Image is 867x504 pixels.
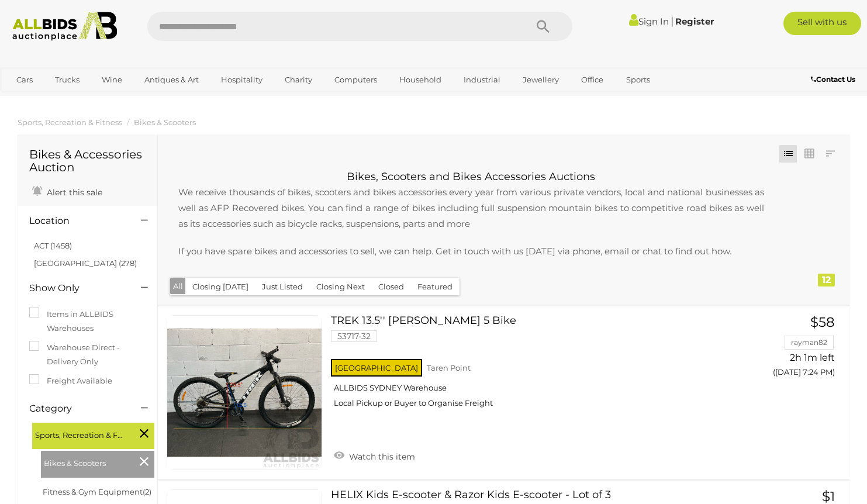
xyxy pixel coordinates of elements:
a: [GEOGRAPHIC_DATA] [9,90,107,109]
a: Fitness & Gym Equipment(2) [43,487,151,496]
a: Industrial [456,70,508,89]
h2: Bikes, Scooters and Bikes Accessories Auctions [167,171,776,183]
h4: Category [29,403,123,414]
button: All [170,278,186,295]
a: Trucks [47,70,87,89]
a: ACT (1458) [34,241,72,250]
a: Sell with us [783,12,861,35]
span: | [671,15,673,27]
a: $58 rayman82 2h 1m left ([DATE] 7:24 PM) [743,315,838,384]
button: Search [514,12,572,41]
span: Sports, Recreation & Fitness [35,426,123,442]
span: Bikes & Scooters [44,454,132,470]
a: Office [574,70,611,89]
button: Closing Next [309,278,372,296]
a: [GEOGRAPHIC_DATA] (278) [34,258,137,268]
button: Just Listed [255,278,310,296]
a: Jewellery [515,70,567,89]
span: $58 [810,314,835,330]
span: (2) [143,487,151,496]
span: Alert this sale [44,187,102,198]
h4: Location [29,216,123,226]
a: TREK 13.5'' [PERSON_NAME] 5 Bike 53717-32 [GEOGRAPHIC_DATA] Taren Point ALLBIDS SYDNEY Warehouse ... [340,315,726,417]
a: Antiques & Art [137,70,206,89]
p: If you have spare bikes and accessories to sell, we can help. Get in touch with us [DATE] via pho... [167,243,776,259]
b: Contact Us [811,75,855,84]
button: Closed [371,278,411,296]
span: Watch this item [346,451,415,462]
a: Register [675,16,714,27]
label: Items in ALLBIDS Warehouses [29,308,146,335]
a: Alert this sale [29,182,105,200]
a: Contact Us [811,73,858,86]
label: Warehouse Direct - Delivery Only [29,341,146,368]
h4: Show Only [29,283,123,294]
a: Wine [94,70,130,89]
a: Household [392,70,449,89]
a: Cars [9,70,40,89]
p: We receive thousands of bikes, scooters and bikes accessories every year from various private ven... [167,184,776,232]
label: Freight Available [29,374,112,388]
a: Charity [277,70,320,89]
button: Closing [DATE] [185,278,255,296]
img: Allbids.com.au [6,12,123,41]
a: Sports, Recreation & Fitness [18,118,122,127]
a: Bikes & Scooters [134,118,196,127]
a: Sign In [629,16,669,27]
h1: Bikes & Accessories Auction [29,148,146,174]
a: Hospitality [213,70,270,89]
button: Featured [410,278,460,296]
a: Computers [327,70,385,89]
div: 12 [818,274,835,286]
a: Sports [619,70,658,89]
a: Watch this item [331,447,418,464]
